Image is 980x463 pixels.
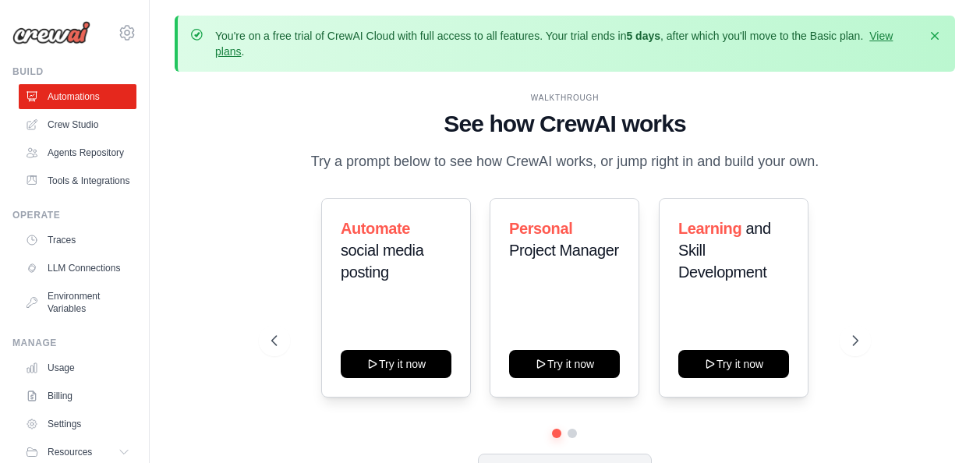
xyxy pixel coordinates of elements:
button: Try it now [509,350,620,378]
span: and Skill Development [678,220,771,281]
span: Project Manager [509,242,619,259]
div: Operate [12,209,136,221]
p: Try a prompt below to see how CrewAI works, or jump right in and build your own. [302,150,826,173]
p: You're on a free trial of CrewAI Cloud with full access to all features. Your trial ends in , aft... [215,28,918,59]
span: Personal [509,220,572,237]
a: LLM Connections [19,256,136,281]
a: Traces [19,228,136,253]
span: Resources [48,446,92,458]
div: WALKTHROUGH [271,92,858,104]
a: Usage [19,355,136,380]
span: Automate [341,220,410,237]
h1: See how CrewAI works [271,110,858,138]
span: Learning [678,220,741,237]
a: Environment Variables [19,284,136,321]
a: Crew Studio [19,112,136,137]
img: Logo [12,21,90,44]
div: Build [12,65,136,78]
a: Tools & Integrations [19,168,136,193]
button: Try it now [341,350,451,378]
div: Manage [12,337,136,349]
a: Billing [19,383,136,408]
strong: 5 days [626,30,660,42]
button: Try it now [678,350,789,378]
a: Automations [19,84,136,109]
a: Settings [19,412,136,436]
span: social media posting [341,242,423,281]
a: Agents Repository [19,140,136,165]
